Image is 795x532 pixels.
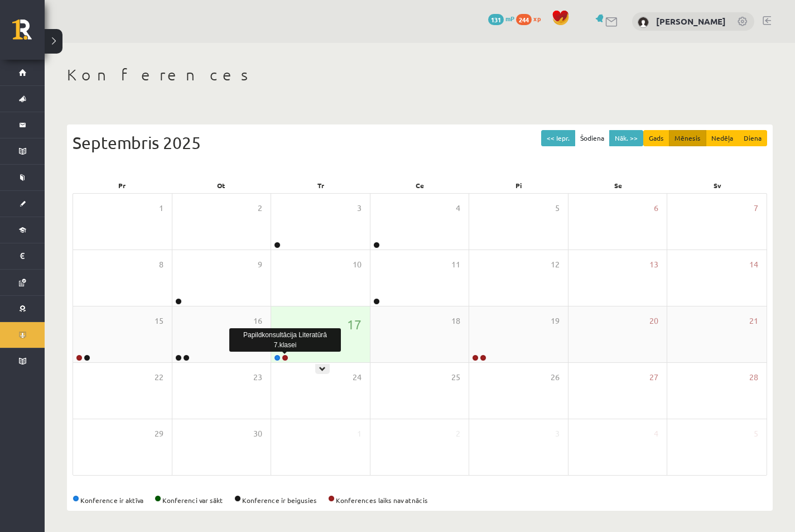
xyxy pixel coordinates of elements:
span: 26 [551,371,560,384]
span: 1 [357,428,362,440]
button: Gads [643,130,669,146]
span: 8 [159,258,163,271]
span: 14 [749,258,758,271]
span: 6 [654,202,658,214]
span: 29 [155,428,163,440]
button: Šodiena [575,130,610,146]
span: 22 [155,371,163,384]
span: 27 [649,371,658,384]
span: 18 [451,315,460,327]
div: Septembris 2025 [73,130,767,155]
button: << Iepr. [541,130,575,146]
span: 25 [451,371,460,384]
div: Ce [370,178,470,193]
div: Sv [668,178,767,193]
span: 3 [555,428,560,440]
span: 4 [654,428,658,440]
span: 2 [258,202,262,214]
span: 12 [551,258,560,271]
span: 23 [253,371,262,384]
span: 5 [754,428,758,440]
a: [PERSON_NAME] [656,16,726,27]
button: Nāk. >> [609,130,643,146]
a: 131 mP [488,14,514,23]
span: 9 [258,258,262,271]
div: Tr [271,178,370,193]
h1: Konferences [67,65,773,84]
span: 1 [159,202,163,214]
span: 19 [551,315,560,327]
div: Konference ir aktīva Konferenci var sākt Konference ir beigusies Konferences laiks nav atnācis [73,495,767,505]
img: Kirils Ivaņeckis [638,17,649,28]
span: 3 [357,202,362,214]
span: 13 [649,258,658,271]
a: Rīgas 1. Tālmācības vidusskola [12,20,45,47]
span: xp [533,14,541,23]
span: 11 [451,258,460,271]
button: Nedēļa [706,130,739,146]
span: 20 [649,315,658,327]
span: 4 [456,202,460,214]
span: 28 [749,371,758,384]
span: 21 [749,315,758,327]
div: Se [568,178,668,193]
div: Pi [469,178,568,193]
a: 244 xp [516,14,546,23]
span: 5 [555,202,560,214]
button: Mēnesis [669,130,706,146]
span: mP [505,14,514,23]
span: 24 [353,371,362,384]
span: 131 [488,14,504,25]
div: Papildkonsultācija Literatūrā 7.klasei [229,328,341,352]
span: 16 [253,315,262,327]
span: 7 [754,202,758,214]
div: Pr [73,178,172,193]
div: Ot [172,178,271,193]
span: 15 [155,315,163,327]
span: 30 [253,428,262,440]
span: 2 [456,428,460,440]
span: 244 [516,14,532,25]
span: 10 [353,258,362,271]
span: 17 [347,315,362,334]
button: Diena [738,130,767,146]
